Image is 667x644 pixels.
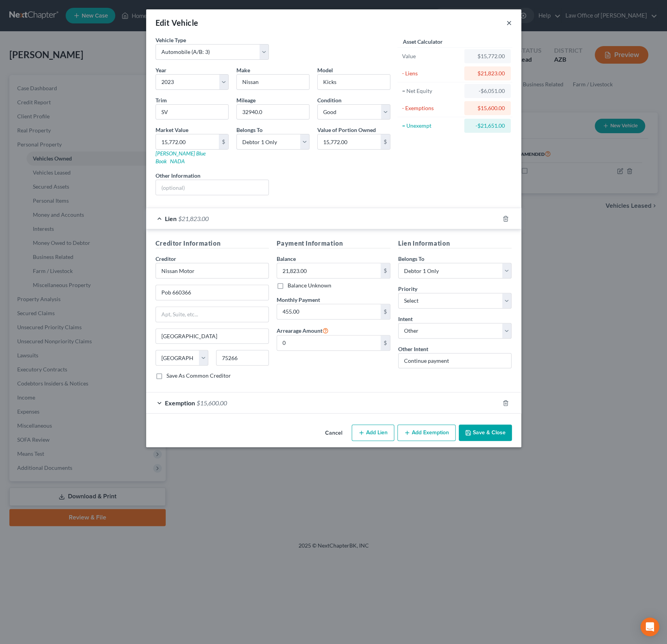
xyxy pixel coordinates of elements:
span: Belongs To [398,255,424,262]
input: ex. Altima [318,75,390,89]
div: Edit Vehicle [156,17,198,28]
label: Save As Common Creditor [166,372,231,380]
label: Other Information [156,171,200,180]
span: Priority [398,285,417,292]
div: -$21,651.00 [470,122,504,130]
input: Search creditor by name... [156,263,269,278]
span: Exemption [165,399,195,407]
input: (optional) [156,180,269,195]
span: $15,600.00 [197,399,227,407]
input: Enter address... [156,285,269,300]
span: Lien [165,215,177,222]
input: Enter city... [156,329,269,344]
div: $15,772.00 [470,52,504,60]
a: NADA [170,158,185,164]
div: $ [381,134,390,149]
input: Apt, Suite, etc... [156,307,269,322]
h5: Creditor Information [156,239,269,248]
button: × [506,18,512,27]
h5: Lien Information [398,239,512,248]
label: Other Intent [398,345,428,353]
button: Add Lien [352,425,394,441]
input: Enter zip... [216,350,269,366]
label: Market Value [156,126,188,134]
div: $15,600.00 [470,104,504,112]
input: 0.00 [277,304,381,319]
button: Cancel [319,425,349,441]
div: = Unexempt [402,122,461,130]
input: 0.00 [318,134,381,149]
label: Model [317,66,333,74]
label: Balance Unknown [288,282,331,289]
div: = Net Equity [402,87,461,95]
label: Monthly Payment [277,296,320,304]
div: $ [381,304,390,319]
input: ex. LS, LT, etc [156,105,228,120]
div: -$6,051.00 [470,87,504,95]
label: Year [156,66,166,74]
label: Intent [398,315,413,323]
div: Open Intercom Messenger [640,617,659,636]
label: Condition [317,96,342,104]
h5: Payment Information [277,239,390,248]
span: Creditor [156,255,176,262]
input: -- [237,105,309,120]
button: Add Exemption [397,425,456,441]
label: Balance [277,255,296,263]
span: $21,823.00 [178,215,209,222]
input: 0.00 [277,335,381,350]
label: Arrearage Amount [277,326,329,335]
label: Value of Portion Owned [317,126,376,134]
div: $ [381,263,390,278]
input: ex. Nissan [237,75,309,89]
label: Asset Calculator [403,37,443,46]
input: Specify... [398,353,512,369]
div: Value [402,52,461,60]
input: 0.00 [277,263,381,278]
div: - Liens [402,70,461,77]
input: 0.00 [156,134,219,149]
label: Mileage [236,96,256,104]
a: [PERSON_NAME] Blue Book [156,150,206,164]
div: $ [219,134,228,149]
label: Vehicle Type [156,36,186,44]
button: Save & Close [459,425,512,441]
label: Trim [156,96,167,104]
div: - Exemptions [402,104,461,112]
div: $21,823.00 [470,70,504,77]
span: Belongs To [236,127,263,133]
span: Make [236,67,250,73]
div: $ [381,335,390,350]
